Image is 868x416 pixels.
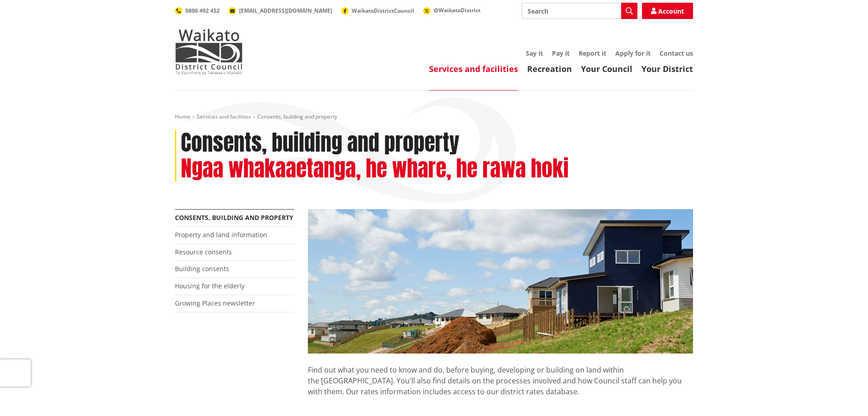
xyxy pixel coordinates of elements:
[615,49,651,57] a: Apply for it
[181,156,569,182] h2: Ngaa whakaaetanga, he whare, he rawa hoki
[175,113,190,120] a: Home
[175,213,293,222] a: Consents, building and property
[552,49,570,57] a: Pay it
[175,113,693,121] nav: breadcrumb
[526,49,543,57] a: Say it
[642,3,693,19] a: Account
[239,7,332,14] span: [EMAIL_ADDRESS][DOMAIN_NAME]
[434,6,481,14] span: @WaikatoDistrict
[423,6,481,14] a: @WaikatoDistrict
[185,7,220,14] span: 0800 492 452
[175,264,229,273] a: Building consents
[175,7,220,14] a: 0800 492 452
[527,63,572,74] a: Recreation
[229,7,332,14] a: [EMAIL_ADDRESS][DOMAIN_NAME]
[352,7,414,14] span: WaikatoDistrictCouncil
[341,7,414,14] a: WaikatoDistrictCouncil
[429,63,518,74] a: Services and facilities
[581,63,632,74] a: Your Council
[175,29,243,74] img: Waikato District Council - Te Kaunihera aa Takiwaa o Waikato
[642,63,693,74] a: Your District
[175,282,245,290] a: Housing for the elderly
[197,113,251,120] a: Services and facilities
[175,230,267,239] a: Property and land information
[175,299,255,307] a: Growing Places newsletter
[579,49,606,57] a: Report it
[308,354,693,408] p: Find out what you need to know and do, before buying, developing or building on land within the [...
[181,130,459,156] h1: Consents, building and property
[522,3,637,19] input: Search input
[308,209,693,354] img: Land-and-property-landscape
[175,248,232,256] a: Resource consents
[257,113,337,120] span: Consents, building and property
[660,49,693,57] a: Contact us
